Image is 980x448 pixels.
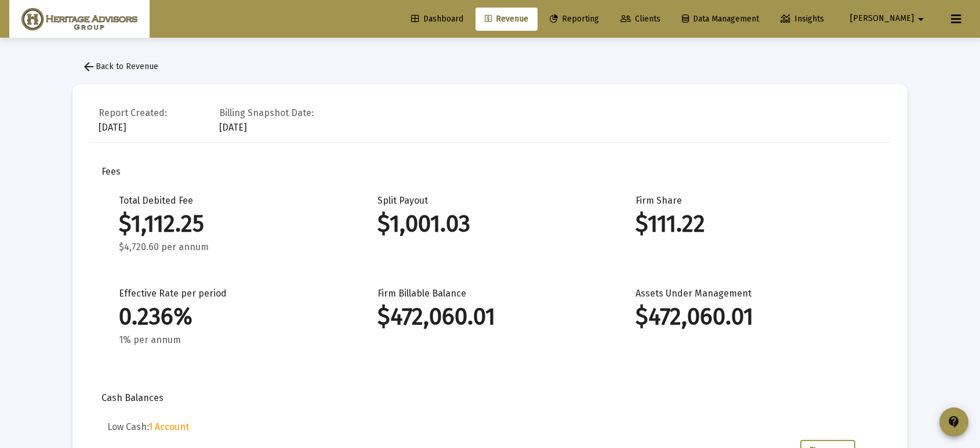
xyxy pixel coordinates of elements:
[101,392,879,404] div: Cash Balances
[219,107,314,119] div: Billing Snapshot Date:
[611,8,670,31] a: Clients
[119,241,343,253] div: $4,720.60 per annum
[781,14,824,24] span: Insights
[947,415,961,429] mat-icon: contact_support
[99,104,167,133] div: [DATE]
[101,166,879,178] div: Fees
[476,8,538,31] a: Revenue
[485,14,528,24] span: Revenue
[836,7,942,30] button: [PERSON_NAME]
[378,288,601,346] div: Firm Billable Balance
[82,60,96,74] mat-icon: arrow_back
[540,8,608,31] a: Reporting
[636,218,859,230] div: $111.22
[850,14,914,24] span: [PERSON_NAME]
[18,8,141,31] img: Dashboard
[636,195,859,253] div: Firm Share
[119,311,343,323] div: 0.236%
[378,195,601,253] div: Split Payout
[82,62,158,71] span: Back to Revenue
[72,55,168,78] button: Back to Revenue
[119,218,343,230] div: $1,112.25
[771,8,833,31] a: Insights
[119,195,343,253] div: Total Debited Fee
[378,311,601,323] div: $472,060.01
[636,288,859,346] div: Assets Under Management
[550,14,599,24] span: Reporting
[914,8,928,31] mat-icon: arrow_drop_down
[99,107,167,119] div: Report Created:
[402,8,473,31] a: Dashboard
[119,334,343,346] div: 1% per annum
[148,421,189,432] span: 1 Account
[673,8,768,31] a: Data Management
[620,14,660,24] span: Clients
[411,14,463,24] span: Dashboard
[682,14,759,24] span: Data Management
[219,104,314,133] div: [DATE]
[378,218,601,230] div: $1,001.03
[636,311,859,323] div: $472,060.01
[107,421,873,433] h5: Low Cash:
[119,288,343,346] div: Effective Rate per period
